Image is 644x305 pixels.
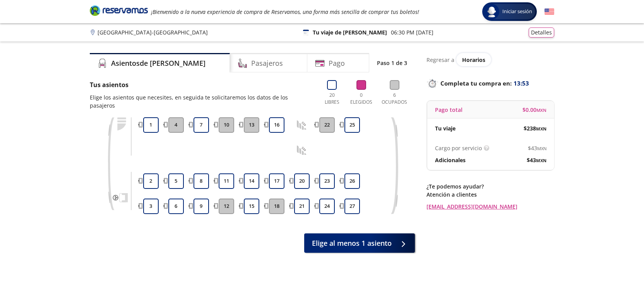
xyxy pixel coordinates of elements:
p: Cargo por servicio [435,144,482,152]
a: Brand Logo [90,5,148,19]
span: $ 43 [527,156,546,164]
h4: Pago [329,58,345,69]
button: 22 [319,117,335,133]
small: MXN [536,158,546,163]
p: 20 Libres [321,92,343,106]
button: 20 [294,173,310,189]
button: 11 [219,173,234,189]
p: Regresar a [426,56,454,64]
span: $ 43 [528,144,546,152]
p: Tus asientos [90,80,313,89]
button: 18 [269,199,284,214]
button: 4 [168,117,184,133]
button: 24 [319,199,335,214]
em: ¡Bienvenido a la nueva experiencia de compra de Reservamos, una forma más sencilla de comprar tus... [151,8,419,15]
p: [GEOGRAPHIC_DATA] - [GEOGRAPHIC_DATA] [98,28,208,36]
p: 0 Elegidos [348,92,374,106]
button: 1 [143,117,159,133]
button: 14 [244,173,259,189]
span: $ 0.00 [522,106,546,114]
small: MXN [536,126,546,132]
span: $ 238 [524,124,546,132]
button: 10 [219,117,234,133]
button: 15 [244,199,259,214]
p: 6 Ocupados [380,92,409,106]
span: Elige al menos 1 asiento [312,238,392,248]
span: 13:53 [514,79,529,88]
p: Adicionales [435,156,466,164]
span: Iniciar sesión [499,8,535,15]
button: 13 [244,117,259,133]
h4: Asientos de [PERSON_NAME] [111,58,206,69]
i: Brand Logo [90,5,148,16]
button: English [545,7,554,17]
button: 3 [143,199,159,214]
button: 6 [168,199,184,214]
small: MXN [537,146,546,151]
div: Regresar a ver horarios [426,53,554,66]
button: 16 [269,117,284,133]
button: 17 [269,173,284,189]
button: 26 [344,173,360,189]
p: Elige los asientos que necesites, en seguida te solicitaremos los datos de los pasajeros [90,93,313,110]
button: 2 [143,173,159,189]
h4: Pasajeros [251,58,283,69]
p: 06:30 PM [DATE] [391,28,433,36]
p: Atención a clientes [426,190,554,199]
button: Elige al menos 1 asiento [304,233,415,253]
button: 23 [319,173,335,189]
button: 12 [219,199,234,214]
p: Paso 1 de 3 [377,59,407,67]
button: 21 [294,199,310,214]
button: 9 [194,199,209,214]
a: [EMAIL_ADDRESS][DOMAIN_NAME] [426,202,554,211]
button: 27 [344,199,360,214]
small: MXN [536,107,546,113]
span: Horarios [462,56,485,63]
button: 8 [194,173,209,189]
button: 7 [194,117,209,133]
p: Tu viaje [435,124,456,132]
p: Completa tu compra en : [426,78,554,89]
button: 25 [344,117,360,133]
button: 5 [168,173,184,189]
button: Detalles [529,27,554,38]
p: ¿Te podemos ayudar? [426,182,554,190]
p: Tu viaje de [PERSON_NAME] [313,28,387,36]
p: Pago total [435,106,462,114]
